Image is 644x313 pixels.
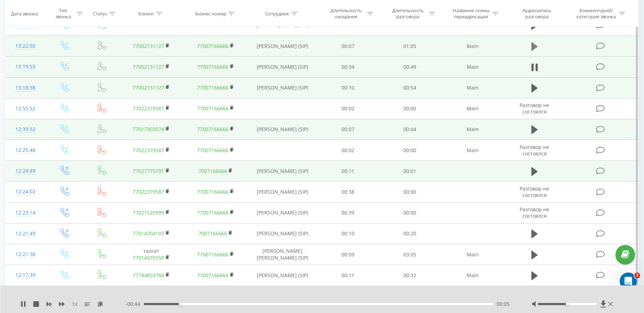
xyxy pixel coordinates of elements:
a: 77007166666 [197,188,228,195]
span: Разговор не состоялся [520,144,549,157]
div: 13:22:50 [13,39,38,53]
td: 00:00 [379,202,441,223]
td: 00:07 [317,119,379,140]
span: 1 x [72,300,77,308]
div: 13:19:53 [13,60,38,74]
div: Бизнес номер [195,10,226,16]
div: Тип звонка [51,8,75,20]
a: 77002131127 [133,63,164,70]
td: [PERSON_NAME] (SIP) [248,265,317,286]
td: 00:44 [379,119,441,140]
a: 77022379587 [133,147,164,154]
a: 77002131127 [133,84,164,91]
td: [PERSON_NAME] [PERSON_NAME] (SIP) [248,244,317,265]
div: 12:25:48 [13,143,38,157]
a: 77007166666 [197,43,228,49]
span: - 00:44 [126,300,144,308]
iframe: Intercom live chat [620,273,637,290]
td: Main [441,265,505,286]
span: Разговор не состоялся [520,185,549,198]
div: 13:18:38 [13,81,38,95]
a: 77007166666 [197,272,228,279]
a: 77014704103 [133,230,164,237]
td: 00:11 [317,265,379,286]
div: Клиент [138,10,154,16]
a: 77017303074 [133,126,164,133]
td: 03:05 [379,244,441,265]
td: 00:02 [317,98,379,119]
span: Разговор не состоялся [520,206,549,219]
td: Main [441,36,505,57]
a: 77007166666 [197,147,228,154]
td: 00:02 [317,140,379,161]
div: 12:23:14 [13,206,38,220]
td: Main [441,119,505,140]
div: 12:24:49 [13,164,38,178]
div: Accessibility label [179,303,182,305]
td: [PERSON_NAME] (SIP) [248,202,317,223]
td: Main [441,98,505,119]
td: 00:32 [379,265,441,286]
a: 77007166666 [197,126,228,133]
td: 00:11 [317,161,379,182]
div: Дата звонка [11,10,38,16]
td: [PERSON_NAME] (SIP) [248,36,317,57]
td: талгат [119,244,183,265]
td: 00:39 [317,202,379,223]
td: 00:54 [379,77,441,98]
td: 00:49 [379,57,441,77]
div: 12:21:38 [13,247,38,261]
div: Сотрудник [265,10,289,16]
td: 00:09 [317,244,379,265]
div: 12:24:02 [13,185,38,199]
div: 12:55:52 [13,102,38,116]
div: Название схемы переадресации [452,8,490,20]
span: 3 [634,273,640,278]
td: Main [441,77,505,98]
td: 00:20 [379,223,441,244]
td: [PERSON_NAME] (SIP) [248,182,317,202]
span: 00:05 [497,300,510,308]
td: 01:05 [379,36,441,57]
td: 00:07 [317,36,379,57]
td: 00:10 [317,77,379,98]
td: [PERSON_NAME] (SIP) [248,119,317,140]
td: [PERSON_NAME] (SIP) [248,77,317,98]
div: 12:21:49 [13,227,38,241]
div: 12:39:32 [13,122,38,136]
div: Комментарий/категория звонка [575,8,617,20]
a: 77014039359 [133,254,164,261]
span: Разговор не состоялся [520,102,549,115]
a: 77784859784 [133,272,164,279]
td: 00:10 [317,223,379,244]
td: Main [441,57,505,77]
div: Статус [93,10,107,16]
a: 77002131127 [133,43,164,49]
a: 77007166666 [197,209,228,216]
a: 77007166666 [197,84,228,91]
a: 77007166666 [197,251,228,258]
a: 77007166666 [197,105,228,112]
td: 00:01 [379,161,441,182]
td: [PERSON_NAME] (SIP) [248,161,317,182]
td: 00:38 [317,182,379,202]
a: 77022379587 [133,105,164,112]
td: 00:00 [379,182,441,202]
div: Аудиозапись разговора [513,8,560,20]
div: 12:17:39 [13,268,38,282]
td: Main [441,140,505,161]
td: [PERSON_NAME] (SIP) [248,223,317,244]
a: 77007166666 [197,63,228,70]
td: 00:34 [317,57,379,77]
a: 77027775791 [133,168,164,174]
a: 7007166666 [198,230,227,237]
a: 7007166666 [198,168,227,174]
a: 77021520999 [133,209,164,216]
td: 00:00 [379,98,441,119]
td: [PERSON_NAME] (SIP) [248,57,317,77]
div: Длительность разговора [389,8,427,20]
td: Main [441,244,505,265]
td: 00:00 [379,140,441,161]
div: Accessibility label [566,303,569,305]
div: Длительность ожидания [327,8,365,20]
